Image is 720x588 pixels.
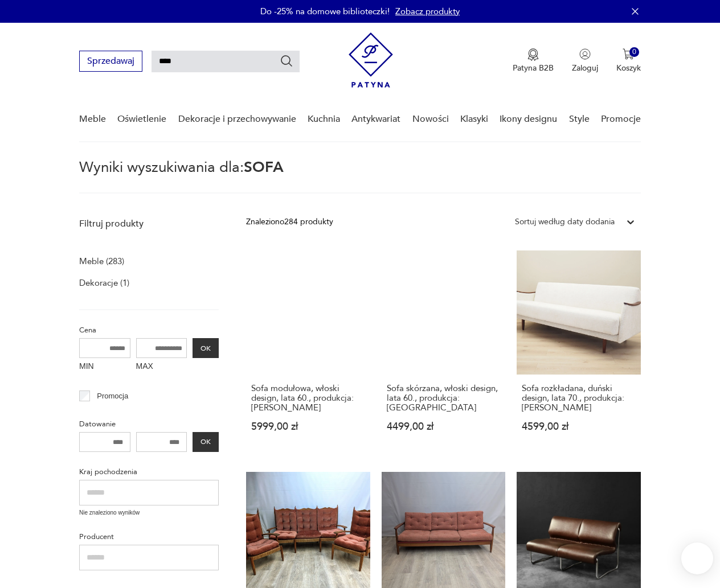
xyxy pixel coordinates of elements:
a: Dekoracje (1) [79,275,129,291]
p: Filtruj produkty [79,217,219,230]
p: Koszyk [616,63,641,73]
p: Do -25% na domowe biblioteczki! [260,6,390,17]
p: Patyna B2B [513,63,554,73]
h3: Sofa modułowa, włoski design, lata 60., produkcja: [PERSON_NAME] [251,384,365,413]
button: Sprzedawaj [79,51,142,72]
p: Datowanie [79,418,219,430]
a: Klasyki [460,97,488,141]
p: 4599,00 zł [522,422,636,431]
p: Zaloguj [572,63,598,73]
button: Szukaj [280,54,293,68]
button: Patyna B2B [513,48,554,73]
a: Ikony designu [500,97,557,141]
button: 0Koszyk [616,48,641,73]
p: Nie znaleziono wyników [79,508,219,517]
label: MIN [79,358,130,376]
div: Sortuj według daty dodania [515,216,615,228]
a: Sofa skórzana, włoski design, lata 60., produkcja: WłochySofa skórzana, włoski design, lata 60., ... [382,250,506,454]
p: Wyniki wyszukiwania dla: [79,161,641,194]
h3: Sofa skórzana, włoski design, lata 60., produkcja: [GEOGRAPHIC_DATA] [387,384,501,413]
a: Promocje [601,97,641,141]
span: SOFA [244,157,284,178]
button: OK [193,432,219,452]
a: Zobacz produkty [395,6,460,17]
p: 5999,00 zł [251,422,365,431]
img: Ikona koszyka [623,48,634,60]
a: Antykwariat [351,97,400,141]
img: Ikonka użytkownika [579,48,591,60]
div: Znaleziono 284 produkty [246,216,333,228]
h3: Sofa rozkładana, duński design, lata 70., produkcja: [PERSON_NAME] [522,384,636,413]
iframe: Smartsupp widget button [681,542,713,574]
a: Sprzedawaj [79,58,142,66]
button: OK [193,338,219,358]
a: Ikona medaluPatyna B2B [513,48,554,73]
a: Dekoracje i przechowywanie [178,97,296,141]
a: Meble (283) [79,253,124,269]
label: MAX [136,358,187,376]
a: Style [569,97,590,141]
p: Kraj pochodzenia [79,466,219,478]
p: Producent [79,531,219,543]
p: Cena [79,324,219,336]
a: Sofa rozkładana, duński design, lata 70., produkcja: DaniaSofa rozkładana, duński design, lata 70... [517,250,641,454]
a: Kuchnia [308,97,340,141]
img: Patyna - sklep z meblami i dekoracjami vintage [349,32,393,88]
a: Meble [79,97,106,141]
p: 4499,00 zł [387,422,501,431]
a: Oświetlenie [117,97,166,141]
a: Sofa modułowa, włoski design, lata 60., produkcja: WłochySofa modułowa, włoski design, lata 60., ... [246,250,370,454]
a: Nowości [412,97,449,141]
button: Zaloguj [572,48,598,73]
div: 0 [629,47,639,57]
img: Ikona medalu [527,48,539,61]
p: Promocja [97,390,128,402]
